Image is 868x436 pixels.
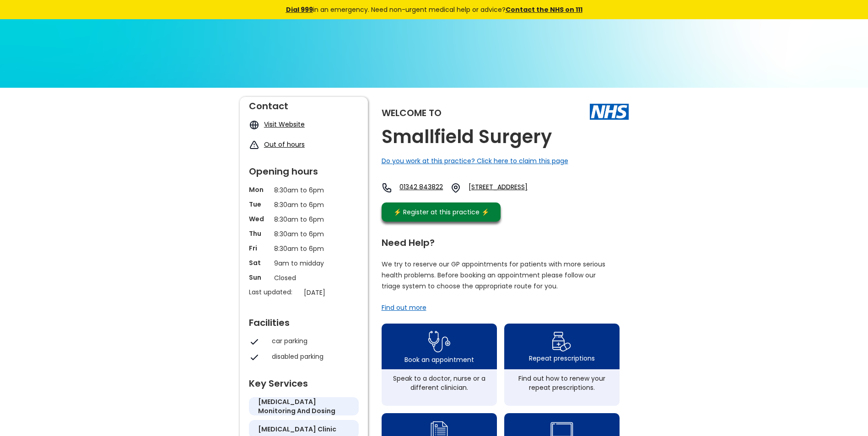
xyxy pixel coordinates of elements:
[469,182,555,193] a: [STREET_ADDRESS]
[249,162,359,176] div: Opening hours
[382,259,606,292] p: We try to reserve our GP appointments for patients with more serious health problems. Before book...
[249,374,359,388] div: Key Services
[249,244,270,253] p: Fri
[509,374,615,392] div: Find out how to renew your repeat prescriptions.
[272,336,354,346] div: car parking
[404,355,474,364] div: Book an appointment
[552,330,571,354] img: repeat prescription icon
[249,120,259,130] img: globe icon
[258,425,336,434] h5: [MEDICAL_DATA] clinic
[590,104,629,119] img: The NHS logo
[274,258,334,268] p: 9am to midday
[529,354,595,363] div: Repeat prescriptions
[428,328,450,355] img: book appointment icon
[264,140,305,149] a: Out of hours
[450,182,461,193] img: practice location icon
[389,207,494,217] div: ⚡️ Register at this practice ⚡️
[274,185,334,195] p: 8:30am to 6pm
[382,303,426,312] a: Find out more
[249,200,270,209] p: Tue
[249,273,270,282] p: Sun
[224,5,645,15] div: in an emergency. Need non-urgent medical help or advice?
[382,182,393,193] img: telephone icon
[382,156,568,165] a: Do you work at this practice? Click here to claim this page
[382,324,497,406] a: book appointment icon Book an appointmentSpeak to a doctor, nurse or a different clinician.
[382,127,552,147] h2: Smallfield Surgery
[249,214,270,223] p: Wed
[249,185,270,194] p: Mon
[249,287,299,297] p: Last updated:
[382,108,442,117] div: Welcome to
[386,374,492,392] div: Speak to a doctor, nurse or a different clinician.
[274,229,334,239] p: 8:30am to 6pm
[286,5,313,14] a: Dial 999
[274,244,334,254] p: 8:30am to 6pm
[258,397,350,415] h5: [MEDICAL_DATA] monitoring and dosing
[304,287,363,298] p: [DATE]
[382,234,620,247] div: Need Help?
[249,258,270,267] p: Sat
[264,120,305,129] a: Visit Website
[274,200,334,210] p: 8:30am to 6pm
[249,97,359,111] div: Contact
[506,5,582,14] a: Contact the NHS on 111
[249,314,359,327] div: Facilities
[504,324,620,406] a: repeat prescription iconRepeat prescriptionsFind out how to renew your repeat prescriptions.
[249,140,259,150] img: exclamation icon
[249,229,270,238] p: Thu
[399,182,443,193] a: 01342 843822
[382,202,501,222] a: ⚡️ Register at this practice ⚡️
[272,352,354,361] div: disabled parking
[274,273,334,283] p: Closed
[274,214,334,224] p: 8:30am to 6pm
